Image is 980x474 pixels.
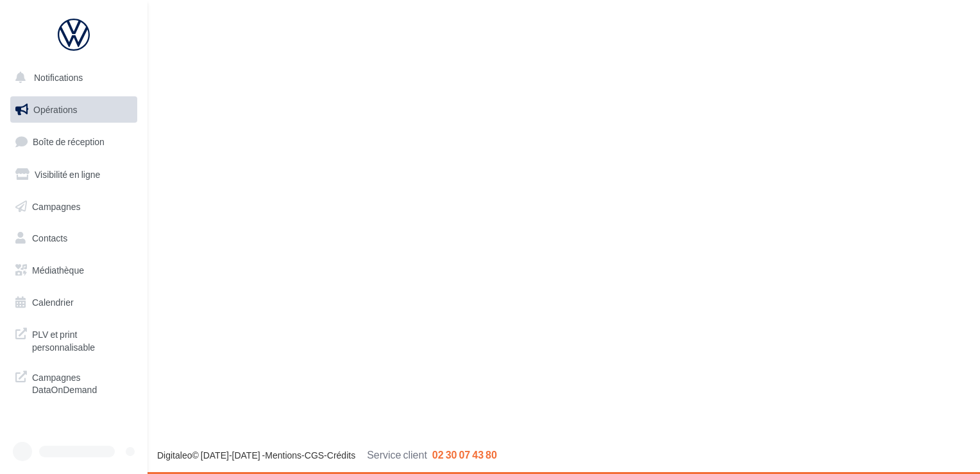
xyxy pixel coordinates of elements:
a: PLV et print personnalisable [8,320,140,358]
span: PLV et print personnalisable [32,326,132,353]
a: Opérations [8,96,140,123]
button: Notifications [8,64,135,91]
span: 02 30 07 43 80 [432,448,497,461]
span: Service client [367,448,427,461]
a: Campagnes DataOnDemand [8,364,140,401]
a: Campagnes [8,193,140,220]
a: Calendrier [8,289,140,316]
span: Visibilité en ligne [35,169,100,180]
a: Médiathèque [8,257,140,284]
span: Campagnes [32,200,81,211]
span: © [DATE]-[DATE] - - - [157,450,497,461]
a: Visibilité en ligne [8,161,140,188]
span: Médiathèque [32,265,84,276]
span: Notifications [34,72,83,83]
a: Boîte de réception [8,128,140,155]
span: Campagnes DataOnDemand [32,369,132,396]
a: Crédits [327,450,355,461]
span: Opérations [33,104,77,115]
a: Digitaleo [157,450,192,461]
span: Boîte de réception [33,136,105,147]
a: CGS [305,450,324,461]
span: Contacts [32,233,67,243]
span: Calendrier [32,297,74,308]
a: Contacts [8,225,140,252]
a: Mentions [265,450,301,461]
